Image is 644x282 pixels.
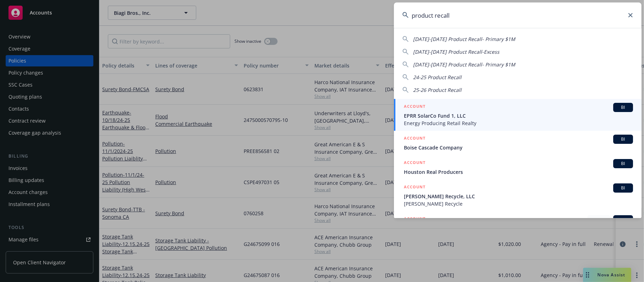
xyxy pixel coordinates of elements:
h5: ACCOUNT [404,103,425,111]
a: ACCOUNTBIEPRR SolarCo Fund 1, LLCEnergy Producing Retail Realty [394,99,642,131]
span: BI [616,217,630,223]
span: [DATE]-[DATE] Product Recall- Primary $1M [413,36,515,42]
span: Houston Real Producers [404,168,633,176]
a: ACCOUNTArchivedBI [394,211,642,243]
span: Boise Cascade Company [404,144,633,151]
span: BI [616,185,630,191]
h5: ACCOUNT [404,215,425,224]
span: Archived [590,217,608,223]
a: ACCOUNTBI[PERSON_NAME] Recycle, LLC[PERSON_NAME] Recycle [394,180,642,211]
h5: ACCOUNT [404,183,425,192]
h5: ACCOUNT [404,159,425,168]
input: Search... [394,2,642,28]
span: BI [616,160,630,167]
span: [DATE]-[DATE] Product Recall-Excess [413,48,499,55]
span: 24-25 Product Recall [413,74,462,81]
span: BI [616,104,630,111]
span: [DATE]-[DATE] Product Recall- Primary $1M [413,61,515,68]
span: Energy Producing Retail Realty [404,119,633,127]
span: [PERSON_NAME] Recycle [404,200,633,207]
span: EPRR SolarCo Fund 1, LLC [404,112,633,119]
span: 25-26 Product Recall [413,87,462,93]
span: [PERSON_NAME] Recycle, LLC [404,193,633,200]
h5: ACCOUNT [404,135,425,143]
a: ACCOUNTBIBoise Cascade Company [394,131,642,155]
a: ACCOUNTBIHouston Real Producers [394,155,642,180]
span: BI [616,136,630,142]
